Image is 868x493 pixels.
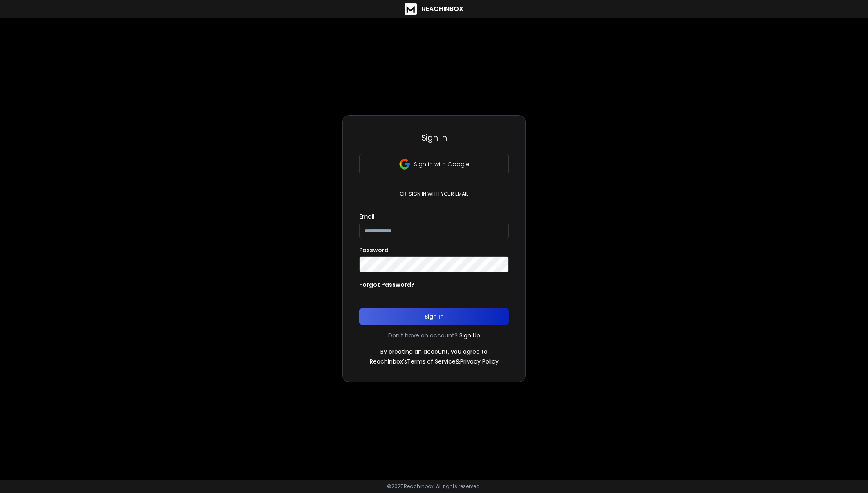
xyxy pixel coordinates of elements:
[359,132,509,143] h3: Sign In
[460,357,499,366] a: Privacy Policy
[396,191,472,197] p: or, sign in with your email
[405,3,463,15] a: ReachInbox
[359,214,375,219] label: Email
[407,357,456,366] a: Terms of Service
[380,348,488,356] p: By creating an account, you agree to
[359,154,509,174] button: Sign in with Google
[422,4,463,14] h1: ReachInbox
[359,281,414,289] p: Forgot Password?
[405,3,417,15] img: logo
[388,331,458,339] p: Don't have an account?
[359,308,509,325] button: Sign In
[459,331,480,339] a: Sign Up
[370,357,499,366] p: ReachInbox's &
[387,483,481,490] p: © 2025 Reachinbox. All rights reserved.
[359,247,389,253] label: Password
[414,160,470,168] p: Sign in with Google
